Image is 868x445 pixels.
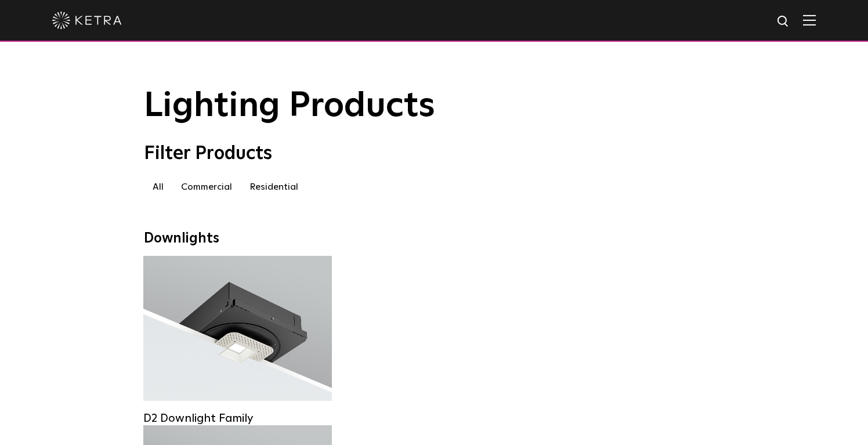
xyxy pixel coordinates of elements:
[144,176,172,197] label: All
[144,143,724,165] div: Filter Products
[143,256,332,408] a: D2 Downlight Family Lumen Output:1200Colors:White / Black / Gloss Black / Silver / Bronze / Silve...
[803,15,816,26] img: Hamburger%20Nav.svg
[144,89,435,124] span: Lighting Products
[144,230,724,247] div: Downlights
[776,15,791,29] img: search icon
[241,176,307,197] label: Residential
[52,12,122,29] img: ketra-logo-2019-white
[143,411,332,425] div: D2 Downlight Family
[172,176,241,197] label: Commercial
